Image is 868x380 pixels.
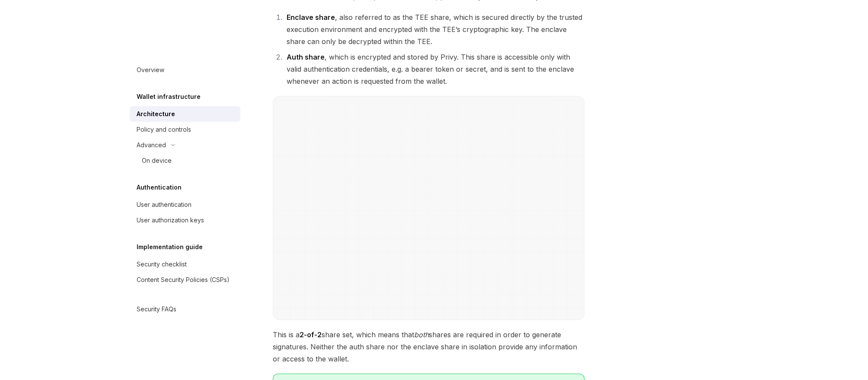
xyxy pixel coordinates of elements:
div: Overview [137,65,164,75]
div: User authorization keys [137,215,204,225]
a: User authentication [130,197,240,212]
div: Security checklist [137,259,187,269]
h5: Authentication [137,182,182,193]
a: Overview [130,62,240,78]
div: On device [142,155,172,166]
a: Content Security Policies (CSPs) [130,272,240,288]
strong: Enclave share [287,13,335,22]
strong: 2-of-2 [300,330,322,339]
div: Policy and controls [137,124,191,135]
div: Architecture [137,109,175,119]
div: Security FAQs [137,304,176,314]
a: User authorization keys [130,212,240,228]
em: both [414,330,429,339]
li: , which is encrypted and stored by Privy. This share is accessible only with valid authentication... [284,51,584,87]
div: Content Security Policies (CSPs) [137,275,230,285]
h5: Implementation guide [137,242,203,252]
li: , also referred to as the TEE share, which is secured directly by the trusted execution environme... [284,11,584,47]
div: User authentication [137,199,191,210]
div: Advanced [137,140,166,150]
a: Architecture [130,106,240,122]
span: This is a share set, which means that shares are required in order to generate signatures. Neithe... [273,329,584,365]
a: On device [130,153,240,168]
a: Security FAQs [130,301,240,317]
a: Policy and controls [130,122,240,137]
a: Security checklist [130,256,240,272]
h5: Wallet infrastructure [137,92,201,102]
strong: Auth share [287,53,325,61]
